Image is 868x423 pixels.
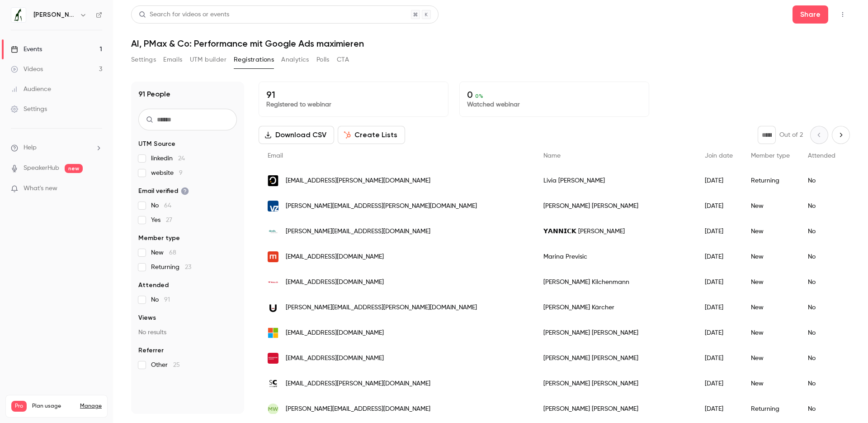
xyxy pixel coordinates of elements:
span: Name [543,153,561,159]
div: New [742,244,799,269]
span: 27 [166,217,172,223]
div: [PERSON_NAME] Kilchenmann [534,269,696,295]
span: [PERSON_NAME][EMAIL_ADDRESS][DOMAIN_NAME] [286,227,430,236]
img: ostendis.com [268,175,278,186]
img: mediawork.ch [268,353,278,364]
div: [DATE] [696,371,742,396]
div: [DATE] [696,295,742,320]
h1: 91 People [138,89,170,100]
span: [PERSON_NAME][EMAIL_ADDRESS][PERSON_NAME][DOMAIN_NAME] [286,202,477,211]
div: No [799,320,844,346]
div: [DATE] [696,219,742,244]
div: Videos [11,65,43,74]
button: Polls [316,53,330,67]
button: Share [793,5,828,24]
span: [EMAIL_ADDRESS][DOMAIN_NAME] [286,354,384,363]
span: Views [138,313,156,322]
button: Next page [832,126,850,144]
span: linkedin [151,154,185,163]
span: Join date [705,153,733,159]
div: New [742,371,799,396]
span: Pro [11,401,27,412]
div: [DATE] [696,320,742,346]
span: [EMAIL_ADDRESS][DOMAIN_NAME] [286,278,384,287]
div: New [742,346,799,371]
span: [EMAIL_ADDRESS][PERSON_NAME][DOMAIN_NAME] [286,176,430,186]
div: No [799,371,844,396]
div: Returning [742,396,799,422]
span: Plan usage [32,403,75,410]
button: Analytics [281,53,309,67]
span: 24 [178,155,185,162]
span: No [151,201,171,210]
div: [DATE] [696,168,742,193]
div: [PERSON_NAME] [PERSON_NAME] [534,320,696,346]
span: Attended [808,153,835,159]
span: 0 % [475,93,483,99]
div: Audience [11,85,51,94]
img: deeds.ch [268,226,278,237]
span: Email [268,153,283,159]
span: [EMAIL_ADDRESS][DOMAIN_NAME] [286,328,384,338]
img: hotmail.ch [268,327,278,338]
div: No [799,295,844,320]
span: new [65,164,83,173]
div: New [742,269,799,295]
img: ullrich.ch [268,302,278,313]
div: No [799,269,844,295]
div: [DATE] [696,346,742,371]
span: [EMAIL_ADDRESS][PERSON_NAME][DOMAIN_NAME] [286,379,430,389]
a: Manage [80,403,102,410]
span: What's new [24,184,57,193]
span: 68 [169,250,176,256]
span: MW [268,405,278,413]
div: Marina Previsic [534,244,696,269]
div: [PERSON_NAME] [PERSON_NAME] [534,396,696,422]
div: 𝗬𝗔𝗡𝗡𝗜𝗖𝗞 [PERSON_NAME] [534,219,696,244]
span: No [151,295,170,304]
button: Registrations [234,53,274,67]
div: No [799,396,844,422]
span: 25 [173,362,180,368]
h6: [PERSON_NAME] von [PERSON_NAME] IMPACT [33,10,76,19]
div: New [742,320,799,346]
div: [PERSON_NAME] [PERSON_NAME] [534,371,696,396]
div: No [799,219,844,244]
div: [DATE] [696,396,742,422]
div: New [742,193,799,219]
span: UTM Source [138,139,175,149]
div: Returning [742,168,799,193]
span: 91 [164,297,170,303]
span: [EMAIL_ADDRESS][DOMAIN_NAME] [286,252,384,262]
span: [PERSON_NAME][EMAIL_ADDRESS][DOMAIN_NAME] [286,404,430,414]
div: [DATE] [696,244,742,269]
span: Other [151,361,180,370]
div: [PERSON_NAME] [PERSON_NAME] [534,346,696,371]
img: swisscard.ch [268,378,278,389]
img: modulator.ch [268,251,278,262]
div: New [742,295,799,320]
div: [PERSON_NAME] Kärcher [534,295,696,320]
p: Out of 2 [779,130,803,139]
div: Search for videos or events [139,10,229,19]
div: No [799,346,844,371]
span: website [151,168,183,178]
span: Help [24,143,37,153]
button: Create Lists [338,126,405,144]
div: New [742,219,799,244]
li: help-dropdown-opener [11,143,102,153]
span: Returning [151,263,191,272]
div: Livia [PERSON_NAME] [534,168,696,193]
span: 23 [185,264,191,270]
img: Jung von Matt IMPACT [11,8,26,22]
span: 9 [179,170,183,176]
div: No [799,168,844,193]
span: Email verified [138,187,189,196]
div: No [799,193,844,219]
div: [DATE] [696,193,742,219]
h1: AI, PMax & Co: Performance mit Google Ads maximieren [131,38,850,49]
div: [PERSON_NAME] [PERSON_NAME] [534,193,696,219]
p: No results [138,328,237,337]
div: Events [11,45,42,54]
span: Referrer [138,346,164,355]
